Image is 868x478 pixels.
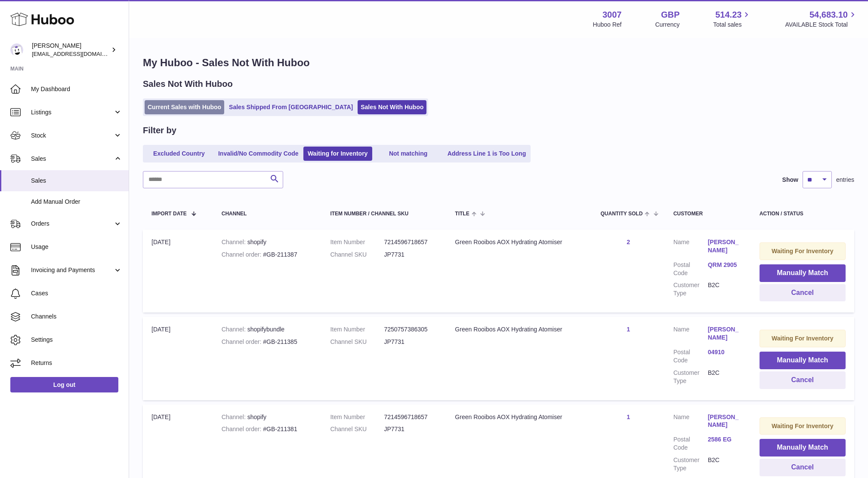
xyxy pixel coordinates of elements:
[222,413,313,421] div: shopify
[673,261,708,277] dt: Postal Code
[713,21,751,29] span: Total sales
[330,425,384,433] dt: Channel SKU
[836,176,854,184] span: entries
[627,239,630,245] a: 2
[222,211,313,217] div: Channel
[145,100,224,114] a: Current Sales with Huboo
[673,348,708,365] dt: Postal Code
[31,243,122,251] span: Usage
[455,211,469,217] span: Title
[772,248,833,254] strong: Waiting For Inventory
[384,425,438,433] dd: JP7731
[31,85,122,93] span: My Dashboard
[31,155,113,163] span: Sales
[151,211,187,217] span: Import date
[708,238,742,254] a: [PERSON_NAME]
[303,147,372,161] a: Waiting for Inventory
[760,371,846,389] button: Cancel
[708,348,742,356] a: 04910
[143,230,213,313] td: [DATE]
[222,326,247,333] strong: Channel
[708,261,742,269] a: QRM 2905
[715,9,741,21] span: 514.23
[145,147,213,161] a: Excluded Country
[760,352,846,369] button: Manually Match
[384,238,438,246] dd: 7214596718657
[330,211,438,217] div: Item Number / Channel SKU
[31,336,122,344] span: Settings
[222,239,247,245] strong: Channel
[330,325,384,334] dt: Item Number
[222,338,263,345] strong: Channel order
[455,238,583,246] div: Green Rooibos AOX Hydrating Atomiser
[31,220,113,228] span: Orders
[673,369,708,385] dt: Customer Type
[673,281,708,297] dt: Customer Type
[673,413,708,432] dt: Name
[655,21,680,29] div: Currency
[330,413,384,421] dt: Item Number
[358,100,426,114] a: Sales Not With Huboo
[445,147,529,161] a: Address Line 1 is Too Long
[384,338,438,346] dd: JP7731
[330,251,384,259] dt: Channel SKU
[384,413,438,421] dd: 7214596718657
[782,176,798,184] label: Show
[32,42,109,58] div: [PERSON_NAME]
[661,9,680,21] strong: GBP
[222,426,263,432] strong: Channel order
[374,147,443,161] a: Not matching
[593,21,622,29] div: Huboo Ref
[708,435,742,444] a: 2586 EG
[673,435,708,452] dt: Postal Code
[627,326,630,333] a: 1
[673,325,708,344] dt: Name
[708,413,742,429] a: [PERSON_NAME]
[455,413,583,421] div: Green Rooibos AOX Hydrating Atomiser
[673,238,708,257] dt: Name
[708,456,742,472] dd: B2C
[222,325,313,334] div: shopifybundle
[708,325,742,342] a: [PERSON_NAME]
[10,377,118,392] a: Log out
[31,132,113,140] span: Stock
[785,9,858,29] a: 54,683.10 AVAILABLE Stock Total
[384,325,438,334] dd: 7250757386305
[143,125,176,136] h2: Filter by
[31,289,122,297] span: Cases
[601,211,643,217] span: Quantity Sold
[713,9,751,29] a: 514.23 Total sales
[809,9,848,21] span: 54,683.10
[31,266,113,274] span: Invoicing and Payments
[673,456,708,472] dt: Customer Type
[31,177,122,185] span: Sales
[222,414,247,420] strong: Channel
[330,238,384,246] dt: Item Number
[627,414,630,420] a: 1
[673,211,742,217] div: Customer
[226,100,356,114] a: Sales Shipped From [GEOGRAPHIC_DATA]
[760,284,846,302] button: Cancel
[708,369,742,385] dd: B2C
[143,56,854,70] h1: My Huboo - Sales Not With Huboo
[215,147,302,161] a: Invalid/No Commodity Code
[222,338,313,346] div: #GB-211385
[31,108,113,116] span: Listings
[10,43,23,56] img: bevmay@maysama.com
[760,459,846,476] button: Cancel
[760,439,846,457] button: Manually Match
[31,313,122,321] span: Channels
[222,425,313,433] div: #GB-211381
[32,50,127,57] span: [EMAIL_ADDRESS][DOMAIN_NAME]
[143,78,233,90] h2: Sales Not With Huboo
[222,238,313,246] div: shopify
[760,211,846,217] div: Action / Status
[222,251,313,259] div: #GB-211387
[384,251,438,259] dd: JP7731
[455,325,583,334] div: Green Rooibos AOX Hydrating Atomiser
[143,317,213,400] td: [DATE]
[602,9,622,21] strong: 3007
[330,338,384,346] dt: Channel SKU
[785,21,858,29] span: AVAILABLE Stock Total
[772,423,833,429] strong: Waiting For Inventory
